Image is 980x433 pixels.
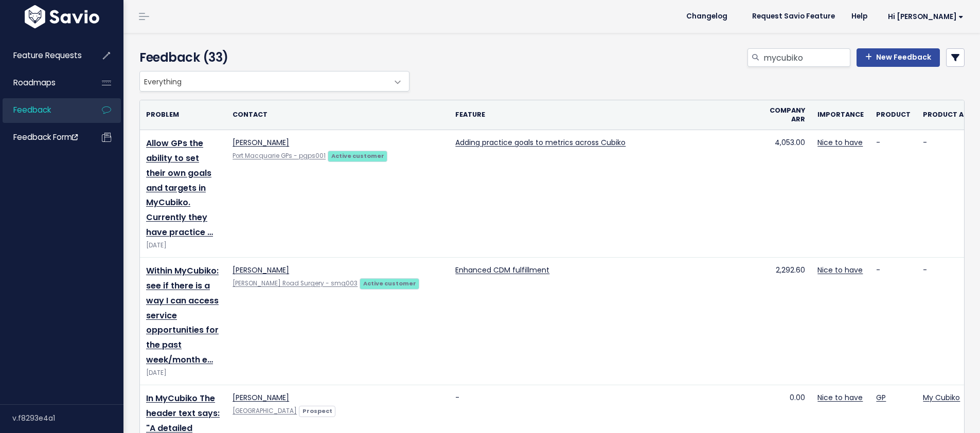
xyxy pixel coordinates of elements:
span: Everything [139,71,409,92]
img: logo-white.9d6f32f41409.svg [22,5,102,28]
h4: Feedback (33) [139,48,404,67]
a: Feedback [3,98,85,122]
td: - [870,130,917,258]
strong: Active customer [363,279,416,287]
a: My Cubiko [923,392,960,403]
a: Nice to have [817,137,863,148]
a: Roadmaps [3,71,85,95]
span: Feedback form [13,132,78,142]
a: Request Savio Feature [744,9,843,24]
strong: Active customer [331,152,384,160]
div: [DATE] [146,368,220,378]
a: GP [876,392,886,403]
th: Contact [226,100,449,130]
span: Everything [140,71,388,91]
a: [PERSON_NAME] [233,392,289,403]
a: New Feedback [857,48,940,67]
a: Active customer [328,150,387,160]
span: Changelog [686,13,727,20]
a: Hi [PERSON_NAME] [876,9,972,25]
a: Within MyCubiko: see if there is a way I can access service opportunities for the past week/month e… [146,265,219,366]
a: [GEOGRAPHIC_DATA] [233,407,297,415]
a: [PERSON_NAME] Road Surgery - smg003 [233,279,358,287]
a: Help [843,9,876,24]
a: Nice to have [817,265,863,275]
a: [PERSON_NAME] [233,265,289,275]
strong: Prospect [302,407,332,415]
td: 4,053.00 [763,130,811,258]
a: Enhanced CDM fulfillment [455,265,549,275]
a: Nice to have [817,392,863,403]
th: Importance [811,100,870,130]
a: Active customer [360,278,419,288]
span: Roadmaps [13,77,56,88]
span: Hi [PERSON_NAME] [888,13,964,21]
a: Adding practice goals to metrics across Cubiko [455,137,626,148]
a: Allow GPs the ability to set their own goals and targets in MyCubiko. Currently they have practice … [146,137,213,238]
a: [PERSON_NAME] [233,137,289,148]
td: - [870,258,917,385]
a: Prospect [299,405,335,416]
td: 2,292.60 [763,258,811,385]
th: Company ARR [763,100,811,130]
span: Feedback [13,104,51,115]
div: v.f8293e4a1 [12,405,123,431]
div: [DATE] [146,240,220,251]
th: Product [870,100,917,130]
th: Feature [449,100,763,130]
span: Feature Requests [13,50,82,61]
a: Port Macquarie GPs - pgps001 [233,152,326,160]
a: Feature Requests [3,44,85,67]
a: Feedback form [3,125,85,149]
input: Search feedback... [762,48,850,67]
th: Problem [140,100,226,130]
